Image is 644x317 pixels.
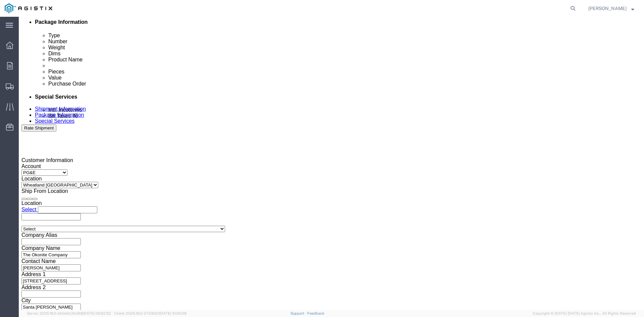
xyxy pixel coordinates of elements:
span: Copyright © [DATE]-[DATE] Agistix Inc., All Rights Reserved [533,311,636,316]
span: [DATE] 09:52:52 [83,311,111,315]
span: Mario Castellanos [588,5,627,12]
iframe: FS Legacy Container [19,17,644,310]
span: Client: 2025.18.0-27d3021 [114,311,186,315]
img: logo [5,3,52,13]
button: [PERSON_NAME] [588,4,635,12]
a: Support [290,311,307,315]
span: [DATE] 10:20:09 [159,311,186,315]
a: Feedback [307,311,324,315]
span: Server: 2025.18.0-bb0e0c2bd68 [27,311,111,315]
